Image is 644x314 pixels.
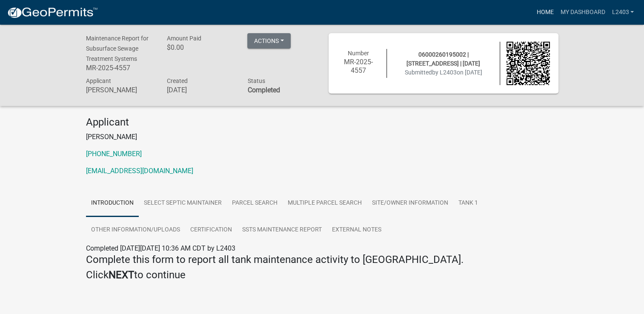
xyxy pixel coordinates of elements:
a: [EMAIL_ADDRESS][DOMAIN_NAME] [86,167,193,175]
strong: NEXT [109,269,134,281]
span: Submitted on [DATE] [405,69,482,76]
span: Completed [DATE][DATE] 10:36 AM CDT by L2403 [86,244,235,252]
a: L2403 [608,4,637,20]
p: [PERSON_NAME] [86,132,558,142]
a: Site/Owner Information [367,190,453,217]
a: SSTS Maintenance Report [237,217,327,244]
a: Parcel search [227,190,283,217]
h6: [DATE] [166,86,235,94]
a: Multiple Parcel Search [283,190,367,217]
a: [PHONE_NUMBER] [86,150,142,158]
h6: $0.00 [166,43,235,51]
a: Certification [185,217,237,244]
span: Number [348,50,369,57]
span: Amount Paid [166,35,201,42]
span: by L2403 [432,69,457,76]
h6: [PERSON_NAME] [86,86,154,94]
a: Select Septic Maintainer [139,190,227,217]
span: Maintenance Report for Subsurface Sewage Treatment Systems [86,35,149,62]
h6: MR-2025-4557 [337,58,381,74]
a: My Dashboard [557,4,608,20]
h6: MR-2025-4557 [86,64,154,72]
strong: Completed [247,86,280,94]
span: Status [247,77,265,84]
a: Introduction [86,190,139,217]
a: Home [533,4,557,20]
a: External Notes [327,217,386,244]
a: Other Information/Uploads [86,217,185,244]
span: Applicant [86,77,111,84]
h4: Complete this form to report all tank maintenance activity to [GEOGRAPHIC_DATA]. [86,254,558,266]
button: Actions [247,33,291,49]
span: 06000260195002 | [STREET_ADDRESS] | [DATE] [406,51,480,67]
img: QR code [507,42,550,85]
span: Created [166,77,187,84]
h4: Applicant [86,116,558,128]
a: Tank 1 [453,190,483,217]
h4: Click to continue [86,269,558,281]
